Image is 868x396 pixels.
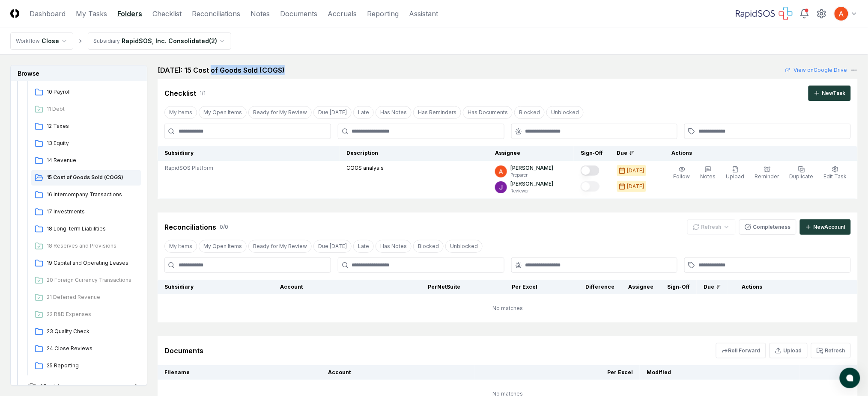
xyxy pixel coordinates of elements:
[510,180,553,188] p: [PERSON_NAME]
[31,222,141,237] a: 18 Long-term Liabilities
[725,164,746,182] button: Upload
[31,102,141,117] a: 11 Debt
[510,188,553,194] p: Reviewer
[313,240,352,253] button: Due Today
[808,86,851,101] button: NewTask
[31,119,141,134] a: 12 Taxes
[574,146,610,161] th: Sign-Off
[158,146,340,161] th: Subsidiary
[158,65,285,75] h2: [DATE]: 15 Cost of Goods Sold (COGS)
[800,219,851,235] button: NewAccount
[199,106,247,119] button: My Open Items
[158,280,273,294] th: Subsidiary
[753,164,781,182] button: Reminder
[199,240,247,253] button: My Open Items
[699,164,718,182] button: Notes
[280,9,317,19] a: Documents
[47,310,137,318] span: 22 R&D Expenses
[47,122,137,130] span: 12 Taxes
[581,181,600,192] button: Mark complete
[31,153,141,168] a: 14 Revenue
[164,88,196,98] div: Checklist
[672,164,692,182] button: Follow
[726,173,745,180] span: Upload
[164,240,197,253] button: My Items
[353,240,374,253] button: Late
[47,157,137,164] span: 14 Revenue
[770,343,808,358] button: Upload
[10,9,19,18] img: Logo
[47,345,137,352] span: 24 Close Reviews
[495,181,507,193] img: ACg8ocKTC56tjQR6-o9bi8poVV4j_qMfO6M0RniyL9InnBgkmYdNig=s96-c
[340,146,488,161] th: Description
[158,365,321,380] th: Filename
[544,280,621,294] th: Difference
[76,9,107,19] a: My Tasks
[31,85,141,100] a: 10 Payroll
[47,259,137,267] span: 19 Capital and Operating Leases
[31,204,141,220] a: 17 Investments
[811,343,851,358] button: Refresh
[31,324,141,340] a: 23 Quality Check
[739,219,796,235] button: Completeness
[11,65,147,81] h3: Browse
[47,174,137,181] span: 15 Cost of Goods Sold (COGS)
[192,9,240,19] a: Reconciliations
[755,173,779,180] span: Reminder
[495,165,507,177] img: ACg8ocK3mdmu6YYpaRl40uhUUGu9oxSxFSb1vbjsnEih2JuwAH1PGA=s96-c
[47,293,137,301] span: 21 Deferred Revenue
[736,7,793,21] img: RapidSOS logo
[510,164,553,172] p: [PERSON_NAME]
[409,9,438,19] a: Assistant
[627,167,644,174] div: [DATE]
[164,346,203,356] div: Documents
[40,383,62,390] span: 07 - July
[546,106,584,119] button: Unblocked
[31,307,141,322] a: 22 R&D Expenses
[313,106,352,119] button: Due Today
[10,33,231,50] nav: breadcrumb
[617,149,651,157] div: Due
[735,283,851,291] div: Actions
[814,223,846,231] div: New Account
[785,66,847,74] a: View onGoogle Drive
[31,170,141,186] a: 15 Cost of Goods Sold (COGS)
[467,280,544,294] th: Per Excel
[16,37,40,45] div: Workflow
[164,222,216,232] div: Reconciliations
[474,365,640,380] th: Per Excel
[47,191,137,198] span: 16 Intercompany Transactions
[353,106,374,119] button: Late
[704,283,721,291] div: Due
[158,294,858,322] td: No matches
[117,9,142,19] a: Folders
[488,146,574,161] th: Assignee
[822,89,846,97] div: New Task
[376,240,412,253] button: Has Notes
[660,280,697,294] th: Sign-Off
[47,276,137,284] span: 20 Foreign Currency Transactions
[47,105,137,113] span: 11 Debt
[30,9,66,19] a: Dashboard
[510,172,553,178] p: Preparer
[328,9,357,19] a: Accruals
[840,368,860,388] button: atlas-launcher
[346,164,384,172] p: COGS analysis
[47,362,137,369] span: 25 Reporting
[152,9,182,19] a: Checklist
[47,242,137,250] span: 18 Reserves and Provisions
[164,106,197,119] button: My Items
[47,225,137,233] span: 18 Long-term Liabilities
[31,187,141,203] a: 16 Intercompany Transactions
[413,240,444,253] button: Blocked
[627,183,644,190] div: [DATE]
[367,9,399,19] a: Reporting
[701,173,716,180] span: Notes
[47,208,137,216] span: 17 Investments
[640,365,800,380] th: Modified
[674,173,690,180] span: Follow
[514,106,545,119] button: Blocked
[31,273,141,288] a: 20 Foreign Currency Transactions
[93,37,120,45] div: Subsidiary
[248,240,312,253] button: Ready for My Review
